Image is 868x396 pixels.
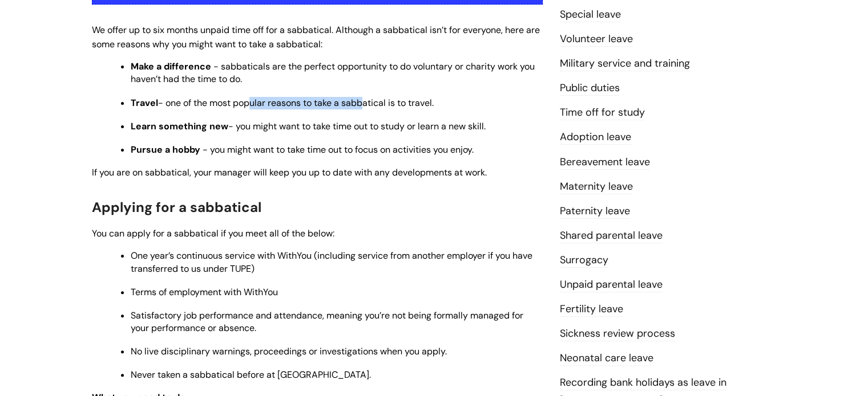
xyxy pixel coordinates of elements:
[131,250,532,274] span: One year’s continuous service with WithYou (including service from another employer if you have t...
[131,144,200,156] strong: Pursue a hobby
[560,81,620,96] a: Public duties
[560,326,675,341] a: Sickness review process
[560,7,621,22] a: Special leave
[228,120,486,132] span: - you might want to take time out to study or learn a new skill.
[131,97,158,109] strong: Travel
[203,144,474,156] span: - you might want to take time out to focus on activities you enjoy.
[560,302,623,317] a: Fertility leave
[560,179,633,194] a: Maternity leave
[560,56,690,71] a: Military service and training
[131,309,523,334] span: Satisfactory job performance and attendance, meaning you’re not being formally managed for your p...
[131,286,278,298] span: Terms of employment with WithYou
[131,369,371,381] span: Never taken a sabbatical before at [GEOGRAPHIC_DATA].
[560,228,663,243] a: Shared parental leave
[560,204,630,219] a: Paternity leave
[92,166,487,178] span: If you are on sabbatical, your manager will keep you up to date with any developments at work.
[560,351,653,366] a: Neonatal care leave
[131,120,228,132] strong: Learn something new
[560,277,663,292] a: Unpaid parental leave
[131,60,211,72] strong: Make a difference
[158,97,434,109] span: - one of the most popular reasons to take a sabbatical is to travel.
[560,130,631,145] a: Adoption leave
[92,227,334,239] span: You can apply for a sabbatical if you meet all of the below:
[560,253,608,268] a: Surrogacy
[560,155,650,170] a: Bereavement leave
[92,198,261,216] span: Applying for a sabbatical
[131,345,447,357] span: No live disciplinary warnings, proceedings or investigations when you apply.
[560,105,645,120] a: Time off for study
[560,32,633,47] a: Volunteer leave
[131,60,535,85] span: - sabbaticals are the perfect opportunity to do voluntary or charity work you haven’t had the tim...
[92,24,540,50] span: We offer up to six months unpaid time off for a sabbatical. Although a sabbatical isn’t for every...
